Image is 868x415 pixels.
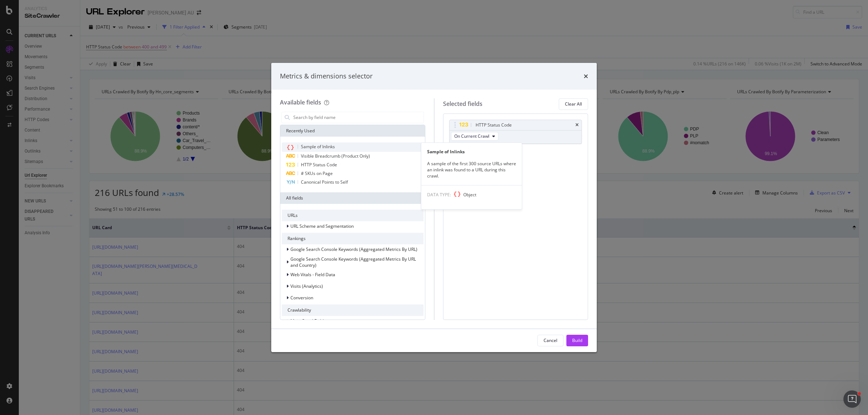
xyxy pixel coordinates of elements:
[454,133,489,139] span: On Current Crawl
[271,63,597,352] div: modal
[565,101,582,107] div: Clear All
[280,125,425,137] div: Recently Used
[572,337,582,343] div: Build
[584,72,588,81] div: times
[544,337,557,343] div: Cancel
[301,162,337,168] span: HTTP Status Code
[427,192,451,198] span: DATA TYPE:
[280,192,425,204] div: All fields
[290,246,417,252] span: Google Search Console Keywords (Aggregated Metrics By URL)
[301,179,348,185] span: Canonical Points to Self
[559,98,588,110] button: Clear All
[449,120,582,144] div: HTTP Status CodetimesOn Current Crawl
[421,149,522,155] div: Sample of Inlinks
[451,132,498,141] button: On Current Crawl
[280,98,321,106] div: Available fields
[282,233,424,244] div: Rankings
[301,153,370,159] span: Visible Breadcrumb (Product Only)
[290,256,416,268] span: Google Search Console Keywords (Aggregated Metrics By URL and Country)
[282,304,424,316] div: Crawlability
[290,271,335,278] span: Web Vitals - Field Data
[476,121,512,129] div: HTTP Status Code
[301,144,335,150] span: Sample of Inlinks
[290,295,313,301] span: Conversion
[843,390,861,408] iframe: Intercom live chat
[290,283,323,289] span: Visits (Analytics)
[537,335,563,346] button: Cancel
[301,170,333,176] span: # SKUs on Page
[575,123,579,127] div: times
[293,112,424,123] input: Search by field name
[280,72,373,81] div: Metrics & dimensions selector
[443,100,482,108] div: Selected fields
[463,192,476,198] span: Object
[282,210,424,221] div: URLs
[290,318,326,324] span: Main Crawl Fields
[566,335,588,346] button: Build
[421,161,522,179] div: A sample of the first 300 source URLs where an inlink was found to a URL during this crawl.
[290,223,354,229] span: URL Scheme and Segmentation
